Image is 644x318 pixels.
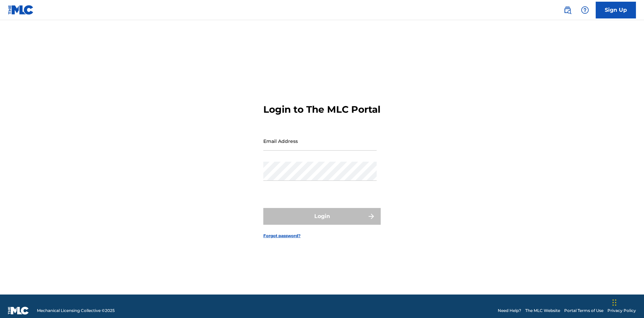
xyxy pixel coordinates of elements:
img: search [563,6,572,14]
h3: Login to The MLC Portal [263,104,380,115]
a: The MLC Website [525,308,560,314]
span: Mechanical Licensing Collective © 2025 [37,308,115,314]
img: logo [8,307,29,315]
div: Help [578,3,592,17]
iframe: Chat Widget [610,286,644,318]
a: Privacy Policy [607,308,636,314]
a: Forgot password? [263,233,301,239]
a: Public Search [561,3,574,17]
a: Sign Up [596,2,636,18]
img: MLC Logo [8,5,34,15]
div: Drag [612,293,616,313]
a: Need Help? [498,308,521,314]
a: Portal Terms of Use [564,308,603,314]
img: help [581,6,589,14]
